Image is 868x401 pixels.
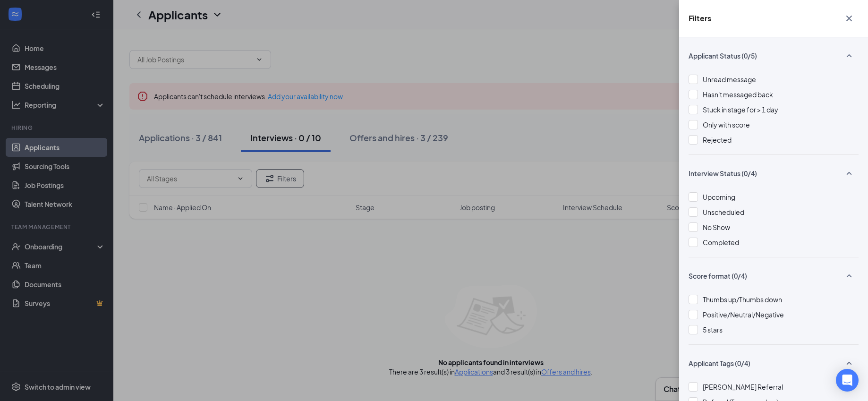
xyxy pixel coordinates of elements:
span: Hasn't messaged back [703,90,773,99]
svg: SmallChevronUp [843,270,855,282]
h5: Filters [689,13,711,24]
span: Thumbs up/Thumbs down [703,295,782,304]
span: 5 stars [703,325,723,334]
svg: Cross [843,13,855,24]
span: Positive/Neutral/Negative [703,310,784,319]
span: Applicant Status (0/5) [689,51,757,60]
svg: SmallChevronUp [843,50,855,61]
div: Open Intercom Messenger [836,369,859,392]
span: Only with score [703,120,750,129]
span: Unread message [703,75,756,84]
button: SmallChevronUp [840,164,859,182]
button: SmallChevronUp [840,47,859,65]
svg: SmallChevronUp [843,358,855,369]
span: Unscheduled [703,208,744,216]
span: Interview Status (0/4) [689,169,757,178]
button: Cross [840,9,859,27]
button: SmallChevronUp [840,267,859,285]
span: Upcoming [703,193,735,201]
span: Applicant Tags (0/4) [689,358,750,368]
span: No Show [703,223,730,231]
span: [PERSON_NAME] Referral [703,383,783,391]
svg: SmallChevronUp [843,168,855,179]
span: Rejected [703,136,732,144]
button: SmallChevronUp [840,354,859,372]
span: Stuck in stage for > 1 day [703,105,778,114]
span: Completed [703,238,739,247]
span: Score format (0/4) [689,271,747,281]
